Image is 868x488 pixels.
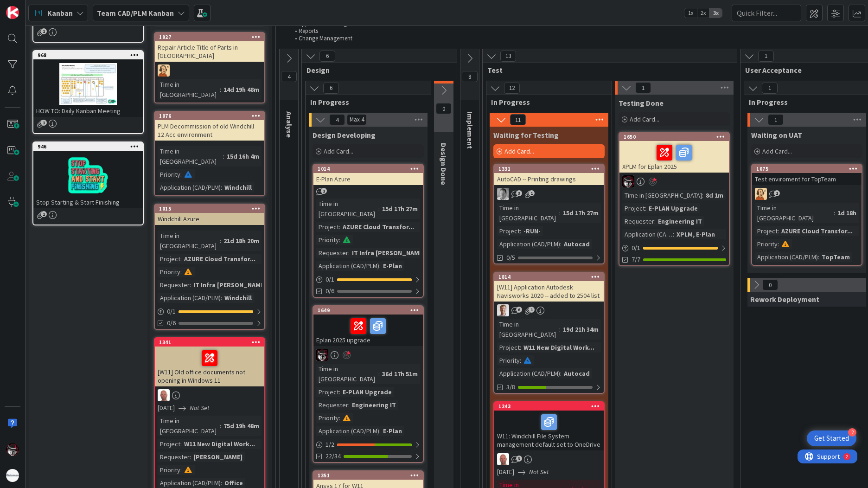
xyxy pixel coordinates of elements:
[340,387,394,397] div: E-PLAN Upgrade
[818,252,819,262] span: :
[339,235,340,245] span: :
[316,199,378,219] div: Time in [GEOGRAPHIC_DATA]
[560,368,562,379] span: :
[155,213,264,225] div: Windchill Azure
[339,387,340,397] span: :
[497,342,520,353] div: Project
[313,471,423,480] div: 1351
[155,306,264,317] div: 0/1
[379,261,381,271] span: :
[316,387,339,397] div: Project
[635,82,651,93] span: 1
[221,478,222,488] span: :
[316,426,379,436] div: Application (CAD/PLM)
[158,452,190,462] div: Requester
[180,465,182,475] span: :
[562,368,592,379] div: Autocad
[500,51,516,62] span: 13
[494,188,604,200] div: AV
[752,173,862,185] div: Test enviroment for TopTeam
[493,130,559,140] span: Waiting for Testing
[221,84,262,95] div: 14d 19h 48m
[561,324,601,334] div: 19d 21h 34m
[381,261,404,271] div: E-Plan
[221,421,262,431] div: 75d 19h 48m
[155,64,264,77] div: RH
[494,304,604,316] div: BO
[559,324,561,334] span: :
[159,339,264,346] div: 1341
[645,203,646,213] span: :
[559,208,561,218] span: :
[159,34,264,40] div: 1927
[158,169,180,180] div: Priority
[158,254,180,264] div: Project
[191,452,245,462] div: [PERSON_NAME]
[619,175,729,187] div: RS
[494,273,604,302] div: 1814[W11] Application Autodesk Navisworks 2020 -- added to 2504 list
[462,71,478,82] span: 8
[521,226,543,236] div: -RUN-
[190,404,210,412] i: Not Set
[381,426,404,436] div: E-Plan
[158,267,180,277] div: Priority
[619,242,729,254] div: 0/1
[622,203,645,213] div: Project
[755,239,778,249] div: Priority
[494,273,604,281] div: 1814
[619,141,729,173] div: XPLM for Eplan 2025
[323,83,339,94] span: 6
[506,253,515,263] span: 0/5
[33,105,143,117] div: HOW TO: Daily Kanban Meeting
[223,151,224,161] span: :
[834,208,835,218] span: :
[348,400,350,410] span: :
[180,254,182,264] span: :
[697,8,709,18] span: 2x
[703,190,726,200] div: 8d 1m
[182,254,258,264] div: AZURE Cloud Transfor...
[380,369,420,379] div: 36d 17h 51m
[158,64,170,77] img: RH
[224,151,262,161] div: 15d 16h 4m
[33,142,143,151] div: 946
[155,347,264,386] div: [W11] Old office documents not opening in Windows 11
[350,117,364,122] div: Max 4
[380,204,420,214] div: 15d 17h 27m
[313,173,423,185] div: E-Plan Azure
[497,368,560,379] div: Application (CAD/PLM)
[313,165,423,173] div: 1014
[48,4,51,11] div: 2
[41,120,47,126] span: 1
[656,216,704,226] div: Engineering IT
[221,236,262,246] div: 21d 18h 20m
[313,274,423,285] div: 0/1
[436,103,452,114] span: 0
[155,41,264,62] div: Repair Article Title of Parts in [GEOGRAPHIC_DATA]
[6,469,19,482] img: avatar
[6,443,19,456] img: RS
[848,428,856,437] div: 2
[158,389,170,401] img: RK
[755,203,834,223] div: Time in [GEOGRAPHIC_DATA]
[47,7,73,19] span: Kanban
[755,226,778,236] div: Project
[646,203,700,213] div: E-PLAN Upgrade
[494,165,604,173] div: 1331
[318,307,423,314] div: 1649
[158,478,221,488] div: Application (CAD/PLM)
[339,413,340,423] span: :
[709,8,722,18] span: 3x
[516,190,522,196] span: 3
[622,229,673,239] div: Application (CAD/PLM)
[758,51,774,62] span: 1
[749,97,858,107] span: In Progress
[778,239,779,249] span: :
[316,248,348,258] div: Requester
[313,439,423,450] div: 1/2
[182,439,257,449] div: W11 New Digital Work...
[439,143,448,185] span: Design Done
[348,248,350,258] span: :
[498,403,604,410] div: 1243
[158,439,180,449] div: Project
